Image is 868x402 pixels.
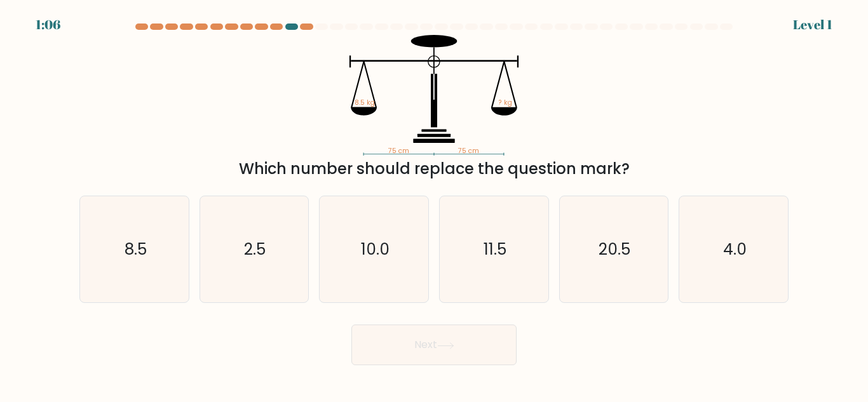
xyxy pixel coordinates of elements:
[36,15,60,34] div: 1:06
[499,98,512,107] tspan: ? kg
[484,238,506,260] text: 11.5
[793,15,832,34] div: Level 1
[124,238,146,260] text: 8.5
[723,238,747,260] text: 4.0
[599,238,631,260] text: 20.5
[351,325,517,365] button: Next
[458,146,479,156] tspan: 75 cm
[87,157,781,180] div: Which number should replace the question mark?
[245,238,266,260] text: 2.5
[355,98,375,107] tspan: 8.5 kg
[388,146,409,156] tspan: 75 cm
[361,238,390,260] text: 10.0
